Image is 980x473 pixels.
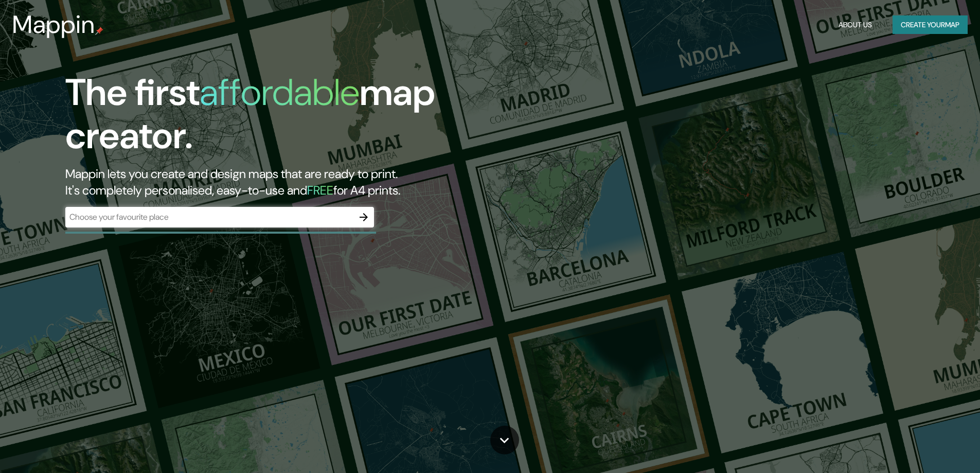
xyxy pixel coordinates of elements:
[893,15,968,34] button: Create yourmap
[834,15,876,34] button: About Us
[307,182,333,198] h5: FREE
[65,71,556,166] h1: The first map creator.
[65,211,353,223] input: Choose your favourite place
[65,166,556,199] h2: Mappin lets you create and design maps that are ready to print. It's completely personalised, eas...
[12,10,95,39] h3: Mappin
[200,68,360,116] h1: affordable
[888,433,969,462] iframe: Help widget launcher
[95,27,103,35] img: mappin-pin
